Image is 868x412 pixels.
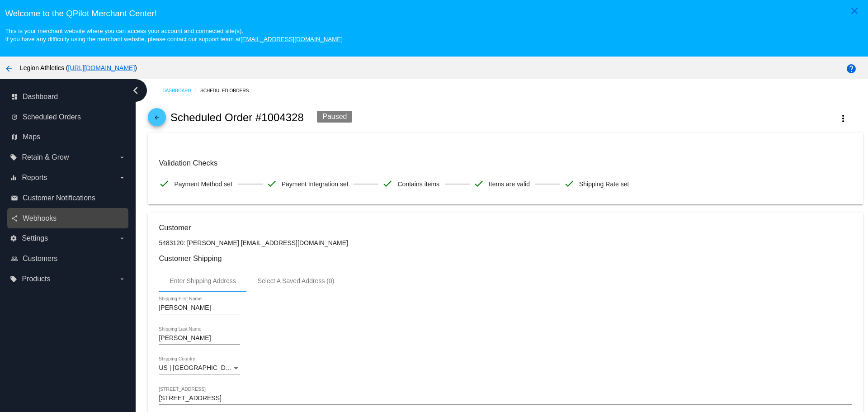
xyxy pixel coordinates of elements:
i: local_offer [10,154,17,161]
small: This is your merchant website where you can access your account and connected site(s). If you hav... [5,28,342,43]
i: local_offer [10,275,17,283]
span: Products [22,275,50,283]
i: dashboard [11,93,18,100]
mat-icon: arrow_back [4,63,14,74]
h3: Validation Checks [159,159,852,167]
mat-icon: check [382,178,393,189]
i: chevron_left [128,83,143,98]
a: dashboard Dashboard [11,90,126,104]
span: Customer Notifications [23,194,95,202]
i: email [11,194,18,202]
span: Webhooks [23,214,57,223]
a: Scheduled Orders [200,84,257,98]
a: [EMAIL_ADDRESS][DOMAIN_NAME] [241,36,343,43]
mat-icon: close [849,5,860,16]
i: people_outline [11,255,18,262]
span: Dashboard [23,93,58,101]
i: settings [10,235,17,242]
mat-icon: check [159,178,170,189]
i: share [11,215,18,222]
a: email Customer Notifications [11,191,126,205]
span: US | [GEOGRAPHIC_DATA] [159,364,239,371]
a: Dashboard [162,84,200,98]
mat-icon: more_vert [838,113,849,124]
a: share Webhooks [11,211,126,226]
h3: Welcome to the QPilot Merchant Center! [5,9,863,19]
i: equalizer [10,174,17,181]
a: update Scheduled Orders [11,110,126,124]
div: Select A Saved Address (0) [258,277,335,284]
i: map [11,133,18,141]
span: Maps [23,133,40,141]
span: Reports [22,174,47,182]
i: arrow_drop_down [118,275,126,283]
input: Shipping Street 1 [159,395,852,402]
mat-icon: arrow_back [151,114,162,125]
span: Customers [23,255,57,263]
mat-select: Shipping Country [159,365,240,372]
i: arrow_drop_down [118,235,126,242]
input: Shipping Last Name [159,335,240,342]
span: Contains items [397,175,439,194]
h2: Scheduled Order #1004328 [170,111,304,124]
div: Paused [317,111,352,123]
mat-icon: check [473,178,484,189]
span: Payment Method set [174,175,232,194]
h3: Customer Shipping [159,254,852,263]
a: [URL][DOMAIN_NAME] [68,64,135,71]
span: Items are valid [489,175,530,194]
a: map Maps [11,130,126,144]
mat-icon: check [266,178,277,189]
span: Legion Athletics ( ) [20,64,137,71]
input: Shipping First Name [159,304,240,312]
span: Scheduled Orders [23,113,81,121]
a: people_outline Customers [11,251,126,266]
span: Settings [22,234,48,242]
p: 5483120: [PERSON_NAME] [EMAIL_ADDRESS][DOMAIN_NAME] [159,239,852,246]
mat-icon: check [564,178,575,189]
span: Payment Integration set [282,175,349,194]
div: Enter Shipping Address [170,277,236,284]
h3: Customer [159,223,852,232]
mat-icon: help [846,63,857,74]
i: update [11,114,18,121]
span: Retain & Grow [22,153,69,161]
span: Shipping Rate set [579,175,629,194]
i: arrow_drop_down [118,174,126,181]
i: arrow_drop_down [118,154,126,161]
